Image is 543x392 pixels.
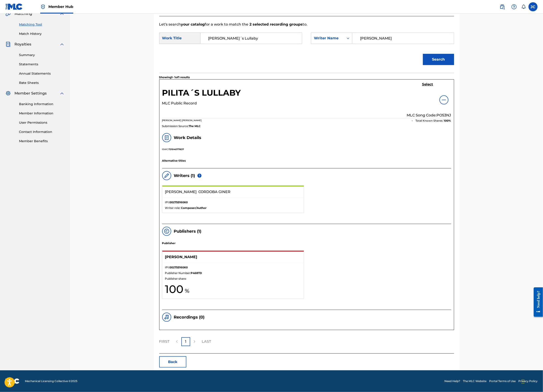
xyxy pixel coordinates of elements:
p: Showing 1 - 1 of 1 results [159,75,190,79]
div: User Menu [529,2,538,11]
p: LAST [202,339,211,344]
span: Submission Source: [162,124,189,128]
span: [PERSON_NAME] [PERSON_NAME] [162,119,202,122]
img: expand [59,91,65,96]
strong: T2104077837 [169,148,184,151]
img: helper [197,174,202,178]
p: Publisher share: [165,277,301,281]
a: Privacy Policy [518,379,538,383]
h1: 100 [165,282,301,296]
img: writers [164,173,169,178]
p: Alternative titles [162,159,451,163]
a: Summary [19,53,65,57]
div: Arrastrar [522,375,524,388]
div: Notifications [521,5,526,9]
img: Matching [5,11,11,17]
span: Mechanical Licensing Collective © 2025 [25,379,77,383]
a: Public Search [498,2,507,11]
button: Back [159,356,186,368]
div: Writer Name [314,35,341,41]
button: Search [423,54,454,65]
img: expand [59,11,65,17]
strong: P468TD [191,271,202,275]
div: Help [510,2,519,11]
span: [PERSON_NAME] [165,189,199,195]
span: Total Known Shares: [416,119,444,123]
img: work details [164,135,169,140]
div: Widget de chat [520,370,543,392]
a: Rate Sheets [19,80,65,85]
a: The MLC Website [463,379,486,383]
a: User Permissions [19,120,65,125]
span: The MLC [189,124,201,128]
a: Contact Information [19,130,65,134]
p: 1 [185,339,186,344]
span: Royalties [14,42,31,47]
img: info [441,97,447,103]
a: Annual Statements [19,71,65,76]
span: IPI: [165,266,170,269]
h5: Recordings ( 0 ) [174,315,205,320]
span: ISWC: [162,148,169,151]
img: search [500,4,505,9]
iframe: Chat Widget [520,370,543,392]
img: Top Rightsholder [40,4,46,9]
img: Member Settings [5,91,11,96]
strong: 00275516060 [170,266,188,269]
span: CORDOBA GINER [199,189,232,195]
img: MLC Logo [5,3,23,10]
h5: Work Details [174,135,202,140]
img: publishers [164,229,169,234]
a: Member Benefits [19,139,65,144]
strong: your catalog [181,22,205,26]
span: Writer role: [165,206,181,210]
iframe: Resource Center [530,283,543,321]
form: Search Form [159,27,454,73]
img: expand [59,42,65,47]
span: IPI: [165,201,170,204]
img: recordings [164,314,169,320]
h5: Publishers ( 1 ) [174,229,202,234]
p: Let's search for a work to match the to. [159,22,454,27]
img: logo [5,378,19,384]
strong: 2 selected recording groups [249,22,303,26]
h5: Writers ( 1 ) [174,173,195,178]
img: Royalties [5,42,11,47]
p: [PERSON_NAME] [165,254,287,260]
strong: 00275516060 [170,201,188,204]
a: Matching Tool [19,22,65,27]
a: Match History [19,31,65,36]
strong: Composer/Author [181,206,207,210]
img: help [511,4,517,9]
a: Banking Information [19,102,65,106]
a: Portal Terms of Use [489,379,516,383]
a: Member Information [19,111,65,116]
a: Need Help? [444,379,460,383]
p: MLC Public Record [162,101,241,106]
span: Matching [14,11,32,17]
span: Publisher Number: [165,271,191,275]
span: Member Hub [48,4,73,9]
h5: Select [422,82,433,87]
a: Statements [19,62,65,67]
p: Publisher [162,241,451,245]
span: Member Settings [14,91,47,96]
p: FIRST [159,339,170,344]
h5: PILITA´S LULLABY [162,88,241,101]
span: 100 % [444,119,451,123]
p: MLC Song Code: PO53NJ [407,113,451,118]
div: If the total known share is less than 100%, the remaining portion of the work is unclaimed. [197,174,202,178]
